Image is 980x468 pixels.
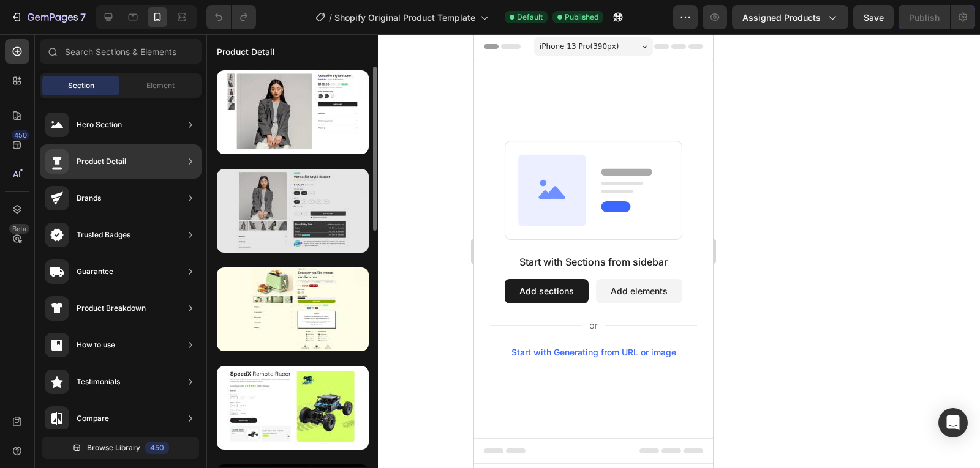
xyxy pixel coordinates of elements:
[732,5,848,29] button: Assigned Products
[77,302,146,314] div: Product Breakdown
[145,442,169,454] div: 450
[77,412,109,425] div: Compare
[40,39,202,64] input: Search Sections & Elements
[474,34,713,468] iframe: Design area
[206,5,256,29] div: Undo/Redo
[742,11,821,24] span: Assigned Products
[77,339,115,351] div: How to use
[77,155,126,168] div: Product Detail
[329,11,332,24] span: /
[938,408,968,437] div: Open Intercom Messenger
[909,11,940,24] div: Publish
[77,266,113,278] div: Guarantee
[565,12,598,23] span: Published
[5,5,91,29] button: 7
[9,224,29,234] div: Beta
[899,5,950,29] button: Publish
[42,437,199,459] button: Browse Library450
[853,5,894,29] button: Save
[77,376,120,388] div: Testimonials
[12,130,29,140] div: 450
[80,10,86,24] p: 7
[68,80,94,91] span: Section
[146,80,175,91] span: Element
[87,442,140,453] span: Browse Library
[517,12,543,23] span: Default
[77,119,122,131] div: Hero Section
[864,12,884,23] span: Save
[77,229,130,241] div: Trusted Badges
[77,192,101,204] div: Brands
[334,11,475,24] span: Shopify Original Product Template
